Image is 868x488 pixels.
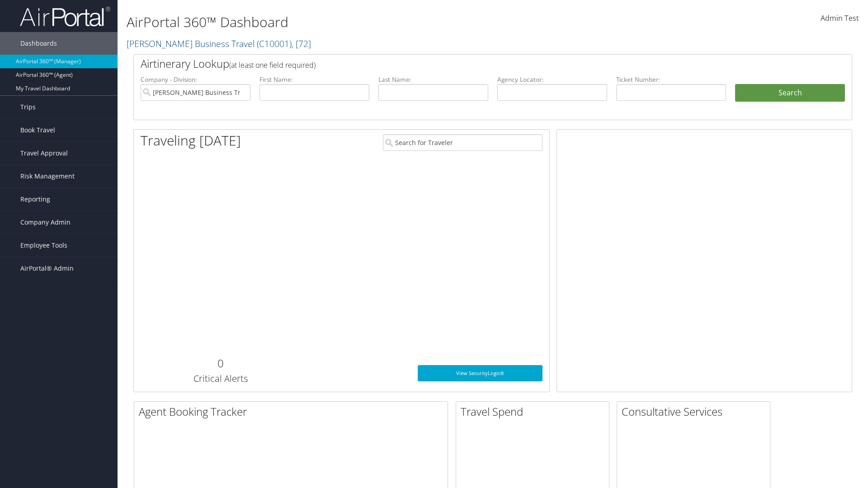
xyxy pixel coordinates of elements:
[127,13,615,32] h1: AirPortal 360™ Dashboard
[292,38,311,50] span: , [ 72 ]
[821,13,859,23] span: Admin Test
[141,356,300,371] h2: 0
[20,211,71,234] span: Company Admin
[20,6,110,27] img: airportal-logo.png
[127,38,311,50] a: [PERSON_NAME] Business Travel
[257,38,292,50] span: ( C10001 )
[378,75,488,84] label: Last Name:
[259,75,369,84] label: First Name:
[735,84,845,102] button: Search
[20,165,75,188] span: Risk Management
[20,188,50,211] span: Reporting
[622,404,770,419] h2: Consultative Services
[383,134,542,151] input: Search for Traveler
[616,75,726,84] label: Ticket Number:
[20,119,55,141] span: Book Travel
[229,60,316,70] span: (at least one field required)
[141,131,241,150] h1: Traveling [DATE]
[20,32,57,55] span: Dashboards
[20,257,74,280] span: AirPortal® Admin
[497,75,607,84] label: Agency Locator:
[139,404,448,419] h2: Agent Booking Tracker
[20,142,68,164] span: Travel Approval
[418,365,542,381] a: View SecurityLogic®
[141,372,300,385] h3: Critical Alerts
[141,75,250,84] label: Company - Division:
[20,234,67,257] span: Employee Tools
[20,96,36,118] span: Trips
[461,404,609,419] h2: Travel Spend
[141,56,785,71] h2: Airtinerary Lookup
[821,5,859,33] a: Admin Test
